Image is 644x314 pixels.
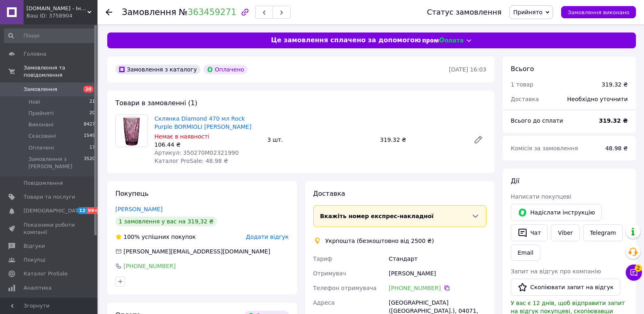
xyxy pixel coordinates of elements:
[24,50,46,58] span: Головна
[28,144,54,152] span: Оплачені
[188,7,236,17] a: 363459271
[84,121,95,128] span: 8427
[246,234,288,240] span: Додати відгук
[154,115,252,130] a: Склянка Diamond 470 мл Rock Purple BORMIOLI [PERSON_NAME]
[115,65,200,74] div: Замовлення з каталогу
[313,256,332,262] span: Тариф
[511,65,534,73] span: Всього
[511,204,602,221] button: Надіслати інструкцію
[124,248,270,255] span: [PERSON_NAME][EMAIL_ADDRESS][DOMAIN_NAME]
[124,263,176,269] a: [PHONE_NUMBER]
[264,134,377,145] div: 3 шт.
[28,132,56,140] span: Скасовані
[28,110,54,117] span: Прийняті
[605,145,628,152] span: 48.98 ₴
[313,285,377,291] span: Телефон отримувача
[84,132,95,140] span: 1549
[470,132,486,148] a: Редагувати
[513,9,542,15] span: Прийнято
[204,65,247,74] div: Оплачено
[83,86,93,93] span: 20
[377,134,467,145] div: 319.32 ₴
[568,9,629,15] span: Замовлення виконано
[4,28,96,43] input: Пошук
[89,144,95,152] span: 17
[511,81,533,88] span: 1 товар
[24,86,57,93] span: Замовлення
[24,221,75,236] span: Показники роботи компанії
[511,177,519,185] span: Дії
[154,158,228,164] span: Каталог ProSale: 48.98 ₴
[24,193,75,201] span: Товари та послуги
[24,270,67,277] span: Каталог ProSale
[84,156,95,170] span: 3520
[77,207,87,214] span: 12
[313,299,335,306] span: Адреса
[87,207,100,214] span: 99+
[89,110,95,117] span: 20
[89,98,95,106] span: 21
[115,217,217,226] div: 1 замовлення у вас на 319,32 ₴
[626,264,642,281] button: Чат з покупцем2
[427,8,502,16] div: Статус замовлення
[154,133,209,140] span: Немає в наявності
[561,6,636,18] button: Замовлення виконано
[122,7,176,17] span: Замовлення
[154,141,261,149] div: 106.44 ₴
[179,7,236,17] span: №
[511,245,540,261] button: Email
[511,268,601,275] span: Запит на відгук про компанію
[449,66,486,73] time: [DATE] 16:03
[583,224,623,241] a: Telegram
[511,96,539,102] span: Доставка
[28,156,84,170] span: Замовлення з [PERSON_NAME]
[24,243,45,250] span: Відгуки
[511,145,578,152] span: Комісія за замовлення
[551,224,579,241] a: Viber
[602,80,628,89] div: 319.32 ₴
[124,234,140,240] span: 100%
[313,190,345,197] span: Доставка
[28,98,40,106] span: Нові
[24,256,46,264] span: Покупці
[323,237,436,245] div: Укрпошта (безкоштовно від 2500 ₴)
[26,12,98,19] div: Ваш ID: 3758904
[599,117,628,124] b: 319.32 ₴
[115,99,197,107] span: Товари в замовленні (1)
[387,266,488,281] div: [PERSON_NAME]
[115,190,149,197] span: Покупець
[320,213,434,219] span: Вкажіть номер експрес-накладної
[271,36,421,45] span: Це замовлення сплачено за допомогою
[24,64,98,79] span: Замовлення та повідомлення
[389,284,441,292] a: [PHONE_NUMBER]
[115,206,163,212] a: [PERSON_NAME]
[26,5,87,12] span: 43.in.ua - Інтернет-магазин з широким асортиментом різних товарів для Вашого життя та комфорту
[511,224,548,241] button: Чат
[511,193,571,200] span: Написати покупцеві
[387,251,488,266] div: Стандарт
[116,115,147,147] img: Склянка Diamond 470 мл Rock Purple BORMIOLI ROCCO
[24,180,63,187] span: Повідомлення
[24,284,52,292] span: Аналітика
[106,8,112,16] div: Повернутися назад
[511,117,563,124] span: Всього до сплати
[511,279,620,296] button: Скопіювати запит на відгук
[313,270,346,277] span: Отримувач
[562,90,633,108] div: Необхідно уточнити
[115,233,196,241] div: успішних покупок
[28,121,54,128] span: Виконані
[24,207,84,214] span: [DEMOGRAPHIC_DATA]
[154,149,239,156] span: Артикул: 350270M02321990
[635,264,642,272] span: 2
